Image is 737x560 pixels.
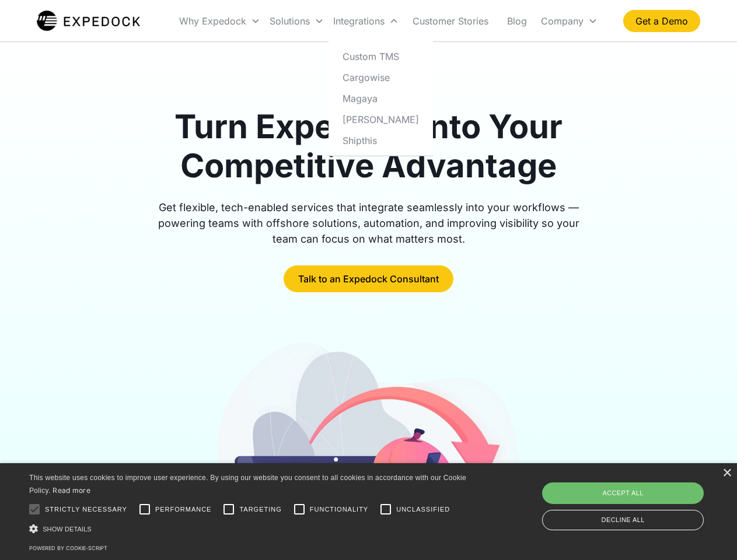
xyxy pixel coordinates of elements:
[145,107,593,185] h1: Turn Expedock Into Your Competitive Advantage
[498,1,536,41] a: Blog
[270,15,310,27] div: Solutions
[543,434,737,560] iframe: Chat Widget
[29,474,466,495] span: This website uses cookies to improve user experience. By using our website you consent to all coo...
[37,9,140,33] a: home
[265,1,329,41] div: Solutions
[403,1,498,41] a: Customer Stories
[37,9,140,33] img: Expedock Logo
[145,199,593,247] div: Get flexible, tech-enabled services that integrate seamlessly into your workflows — powering team...
[329,1,403,41] div: Integrations
[310,505,368,514] span: Functionality
[45,505,127,514] span: Strictly necessary
[396,505,450,514] span: Unclassified
[333,129,428,150] a: Shipthis
[239,505,281,514] span: Targeting
[155,505,212,514] span: Performance
[333,45,428,66] a: Custom TMS
[174,1,265,41] div: Why Expedock
[29,523,470,535] div: Show details
[53,486,90,495] a: Read more
[333,108,428,129] a: [PERSON_NAME]
[536,1,602,41] div: Company
[333,66,428,87] a: Cargowise
[333,15,385,27] div: Integrations
[43,526,92,533] span: Show details
[29,545,107,551] a: Powered by cookie-script
[284,265,453,292] a: Talk to an Expedock Consultant
[329,41,433,156] nav: Integrations
[179,15,246,27] div: Why Expedock
[623,10,700,32] a: Get a Demo
[333,87,428,108] a: Magaya
[541,15,584,27] div: Company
